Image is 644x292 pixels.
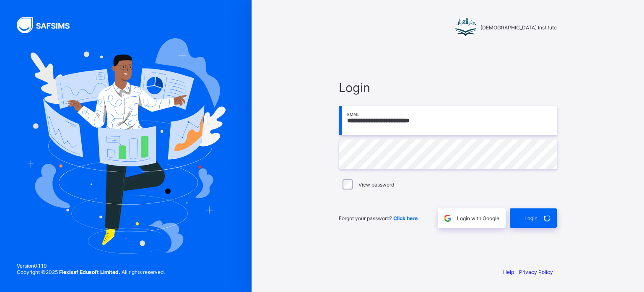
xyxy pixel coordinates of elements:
[339,215,418,221] span: Forgot your password?
[17,269,165,275] span: Copyright © 2025 All rights reserved.
[519,269,553,275] a: Privacy Policy
[358,182,394,188] label: View password
[503,269,514,275] a: Help
[457,215,499,221] span: Login with Google
[525,215,538,221] span: Login
[443,213,452,223] img: google.396cfc9801f0270233282035f929180a.svg
[339,80,557,95] span: Login
[17,263,165,269] span: Version 0.1.19
[393,215,418,221] a: Click here
[480,24,557,31] span: [DEMOGRAPHIC_DATA] Institute
[59,269,120,275] strong: Flexisaf Edusoft Limited.
[17,17,80,33] img: SAFSIMS Logo
[26,38,226,253] img: Hero Image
